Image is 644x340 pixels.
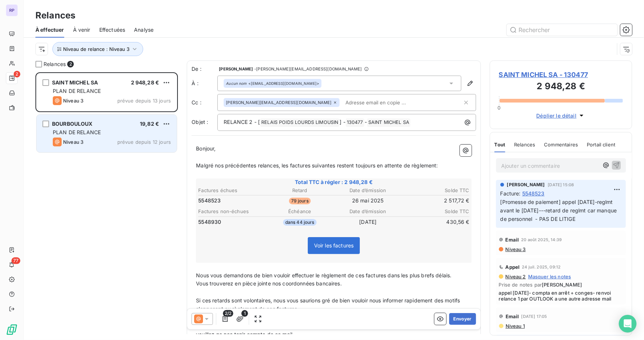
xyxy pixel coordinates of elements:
[53,129,101,135] span: PLAN DE RELANCE
[505,274,526,280] span: Niveau 2
[544,142,578,148] span: Commentaires
[140,121,159,127] span: 19,82 €
[35,26,64,34] span: À effectuer
[402,218,470,226] td: 430,56 €
[63,46,130,52] span: Niveau de relance : Niveau 3
[35,9,75,22] h3: Relances
[514,142,535,148] span: Relances
[67,61,74,67] span: 2
[44,60,66,68] span: Relances
[342,97,428,108] input: Adresse email en copie ...
[266,208,334,215] th: Échéance
[499,282,623,288] span: Prise de notes par
[198,208,265,215] th: Factures non-échues
[192,65,217,73] span: De :
[52,79,98,86] span: SAINT MICHEL SA
[449,313,476,325] button: Envoyer
[334,197,402,205] td: 26 mai 2025
[367,118,410,127] span: SAINT MICHEL SA
[63,98,83,104] span: Niveau 3
[537,112,577,119] span: Déplier le détail
[346,118,364,127] span: 130477
[134,26,154,34] span: Analyse
[521,237,562,242] span: 20 août 2025, 14:39
[192,99,217,106] label: Cc :
[192,119,208,125] span: Objet :
[131,79,159,86] span: 2 948,28 €
[226,100,331,105] span: [PERSON_NAME][EMAIL_ADDRESS][DOMAIN_NAME]
[507,24,617,36] input: Rechercher
[402,208,470,215] th: Solde TTC
[196,272,451,278] span: Nous vous demandons de bien vouloir effectuer le règlement de ces factures dans les plus brefs dé...
[6,4,18,16] div: RP
[14,71,20,77] span: 2
[522,190,545,197] span: 5548523
[117,98,171,104] span: prévue depuis 13 jours
[266,187,334,194] th: Retard
[534,111,588,120] button: Déplier le détail
[6,324,18,336] img: Logo LeanPay
[192,80,217,87] label: À :
[53,88,101,94] span: PLAN DE RELANCE
[35,72,178,340] div: grid
[402,197,470,205] td: 2 517,72 €
[117,139,171,145] span: prévue depuis 12 jours
[334,208,402,215] th: Date d’émission
[198,187,265,194] th: Factures échues
[528,274,571,280] span: Masquer les notes
[52,42,143,56] button: Niveau de relance : Niveau 3
[219,67,253,71] span: [PERSON_NAME]
[587,142,615,148] span: Portail client
[522,265,561,269] span: 24 juil. 2025, 09:12
[402,187,470,194] th: Solde TTC
[99,26,125,34] span: Effectuées
[498,105,501,111] span: 0
[254,67,362,71] span: - [PERSON_NAME][EMAIL_ADDRESS][DOMAIN_NAME]
[542,282,582,288] span: [PERSON_NAME]
[226,81,247,86] em: Aucun nom
[289,198,311,204] span: 79 jours
[73,26,90,34] span: À venir
[241,310,248,317] span: 1
[198,197,221,204] span: 5548523
[506,313,519,319] span: Email
[548,183,574,187] span: [DATE] 15:08
[52,121,93,127] span: BOURBOULOUX
[505,323,525,329] span: Niveau 1
[226,81,319,86] div: <[EMAIL_ADDRESS][DOMAIN_NAME]>
[196,145,216,152] span: Bonjour,
[63,139,83,145] span: Niveau 3
[505,246,526,252] span: Niveau 3
[499,70,623,80] span: SAINT MICHEL SA - 130477
[314,242,354,249] span: Voir les factures
[495,142,506,148] span: Tout
[506,264,520,270] span: Appel
[11,257,20,264] span: 77
[260,118,339,127] span: RELAIS POIDS LOURDS LIMOUSIN
[196,162,438,169] span: Malgré nos précédentes relances, les factures suivantes restent toujours en attente de règlement:
[506,237,519,243] span: Email
[507,181,545,188] span: [PERSON_NAME]
[224,119,260,125] span: RELANCE 2 - [
[197,178,471,186] span: Total TTC à régler : 2 948,28 €
[198,218,265,226] td: 5548930
[340,119,345,125] span: ] -
[499,80,623,94] h3: 2 948,28 €
[223,310,233,317] span: 2/2
[196,280,342,287] span: Vous trouverez en pièce jointe nos coordonnées bancaires.
[499,290,623,302] span: appel [DATE]- compta en arrêt + conges- renvoi relance 1 par OUTLOOK a une autre adresse mail
[365,119,367,125] span: -
[500,199,619,222] span: [Promesse de paiement] appel [DATE]-reglmt avant le [DATE]---retard de reglmt car manque de perso...
[334,187,402,194] th: Date d’émission
[283,219,317,226] span: dans 44 jours
[521,314,547,319] span: [DATE] 17:05
[619,315,637,333] div: Open Intercom Messenger
[334,218,402,226] td: [DATE]
[196,297,461,312] span: Si ces retards sont volontaires, nous vous saurions gré de bien vouloir nous informer rapidement ...
[500,190,521,197] span: Facture :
